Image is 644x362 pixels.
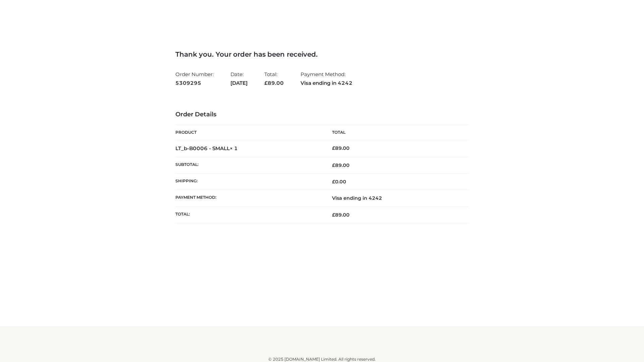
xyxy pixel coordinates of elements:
span: 89.00 [264,80,284,86]
th: Total [322,125,469,140]
strong: 5309295 [175,79,214,87]
span: £ [332,162,335,168]
li: Total: [264,68,284,89]
th: Total: [175,206,322,223]
strong: × 1 [230,145,238,152]
td: Visa ending in 4242 [322,190,469,206]
bdi: 0.00 [332,179,346,185]
th: Shipping: [175,174,322,190]
span: £ [264,80,268,86]
th: Subtotal: [175,157,322,173]
li: Order Number: [175,68,214,89]
th: Product [175,125,322,140]
li: Date: [230,68,248,89]
h3: Order Details [175,111,469,118]
span: 89.00 [332,162,350,168]
span: £ [332,145,335,151]
li: Payment Method: [301,68,353,89]
span: £ [332,212,335,218]
strong: LT_b-B0006 - SMALL [175,145,238,152]
strong: [DATE] [230,79,248,87]
strong: Visa ending in 4242 [301,79,353,87]
th: Payment method: [175,190,322,206]
span: £ [332,179,335,185]
span: 89.00 [332,212,350,218]
bdi: 89.00 [332,145,350,151]
h3: Thank you. Your order has been received. [175,50,469,58]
